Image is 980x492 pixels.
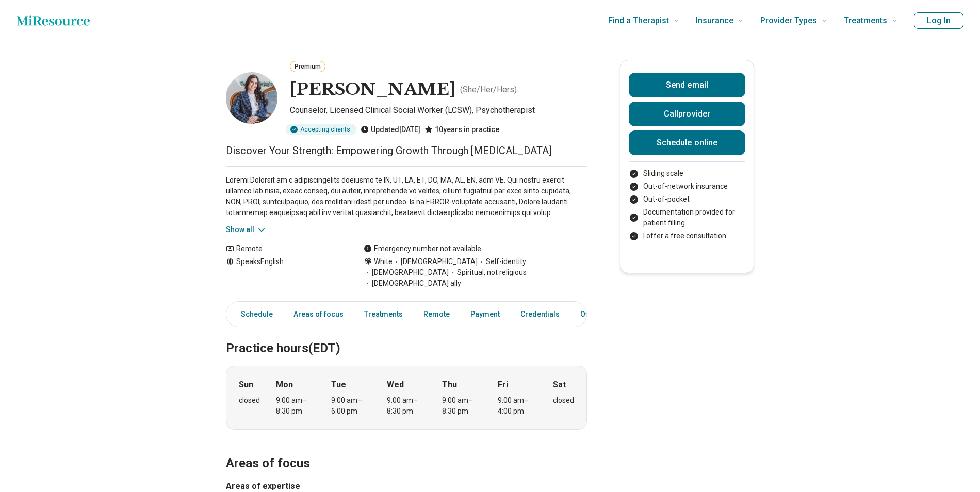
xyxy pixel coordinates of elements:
[760,13,817,28] span: Provider Types
[629,102,745,126] button: Callprovider
[449,267,527,278] span: Spiritual, not religious
[17,10,90,31] a: Home page
[364,267,449,278] span: [DEMOGRAPHIC_DATA]
[226,243,343,254] div: Remote
[276,379,293,391] strong: Mon
[629,168,745,179] li: Sliding scale
[574,304,611,325] a: Other
[442,379,457,391] strong: Thu
[553,395,574,406] div: closed
[226,143,587,158] p: Discover Your Strength: Empowering Growth Through [MEDICAL_DATA]
[629,207,745,228] li: Documentation provided for patient filling
[361,124,420,135] div: Updated [DATE]
[608,13,669,28] span: Find a Therapist
[629,130,745,155] a: Schedule online
[442,395,482,417] div: 9:00 am – 8:30 pm
[276,395,316,417] div: 9:00 am – 8:30 pm
[290,104,587,120] p: Counselor, Licensed Clinical Social Worker (LCSW), Psychotherapist
[478,256,526,267] span: Self-identity
[287,304,350,325] a: Areas of focus
[844,13,887,28] span: Treatments
[387,395,427,417] div: 9:00 am – 8:30 pm
[629,194,745,205] li: Out-of-pocket
[393,256,478,267] span: [DEMOGRAPHIC_DATA]
[460,84,517,96] p: ( She/Her/Hers )
[226,366,587,430] div: When does the program meet?
[358,304,409,325] a: Treatments
[331,379,346,391] strong: Tue
[364,278,461,289] span: [DEMOGRAPHIC_DATA] ally
[417,304,456,325] a: Remote
[374,256,393,267] span: White
[331,395,371,417] div: 9:00 am – 6:00 pm
[498,379,508,391] strong: Fri
[226,72,277,124] img: Alexis Sturnick, Counselor
[239,379,253,391] strong: Sun
[226,175,587,218] p: Loremi Dolorsit am c adipiscingelits doeiusmo te IN, UT, LA, ET, DO, MA, AL, EN, adm VE. Qui nost...
[290,79,456,101] h1: [PERSON_NAME]
[364,243,481,254] div: Emergency number not available
[514,304,566,325] a: Credentials
[239,395,260,406] div: closed
[226,315,587,357] h2: Practice hours (EDT)
[629,73,745,97] button: Send email
[290,61,325,72] button: Premium
[226,224,267,235] button: Show all
[226,430,587,472] h2: Areas of focus
[553,379,566,391] strong: Sat
[286,124,356,135] div: Accepting clients
[498,395,537,417] div: 9:00 am – 4:00 pm
[387,379,404,391] strong: Wed
[629,181,745,192] li: Out-of-network insurance
[696,13,733,28] span: Insurance
[629,231,745,241] li: I offer a free consultation
[228,304,279,325] a: Schedule
[914,12,963,29] button: Log In
[226,256,343,289] div: Speaks English
[464,304,506,325] a: Payment
[424,124,499,135] div: 10 years in practice
[629,168,745,241] ul: Payment options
